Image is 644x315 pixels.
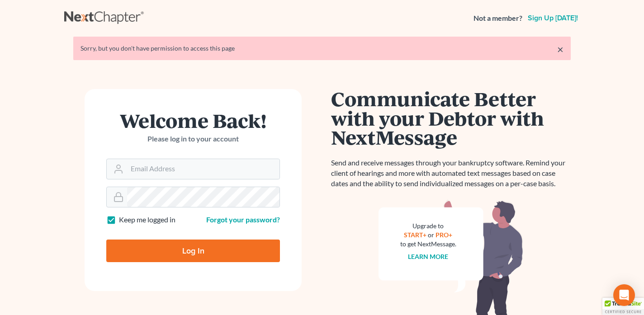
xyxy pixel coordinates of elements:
div: TrustedSite Certified [602,298,644,315]
h1: Communicate Better with your Debtor with NextMessage [331,89,571,147]
a: Sign up [DATE]! [526,14,580,22]
a: Learn more [408,253,449,260]
input: Log In [106,240,280,262]
div: Upgrade to [400,221,456,230]
input: Email Address [127,159,279,179]
label: Keep me logged in [119,215,175,225]
strong: Not a member? [474,13,522,24]
div: Sorry, but you don't have permission to access this page [80,44,563,53]
span: or [428,231,435,239]
a: × [557,44,563,55]
a: START+ [404,231,427,239]
a: PRO+ [436,231,453,239]
h1: Welcome Back! [106,111,280,130]
p: Please log in to your account [106,134,280,144]
div: to get NextMessage. [400,240,456,249]
a: Forgot your password? [206,215,280,224]
p: Send and receive messages through your bankruptcy software. Remind your client of hearings and mo... [331,158,571,189]
div: Open Intercom Messenger [613,284,635,306]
